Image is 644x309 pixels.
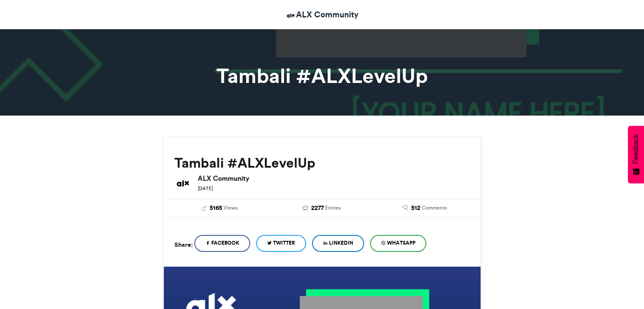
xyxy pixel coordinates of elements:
[285,8,359,21] a: ALX Community
[174,155,470,171] h2: Tambali #ALXLevelUp
[198,175,470,182] h6: ALX Community
[256,235,306,252] a: Twitter
[325,204,341,212] span: Entries
[387,239,415,247] span: WhatsApp
[210,204,222,213] span: 5165
[174,175,191,192] img: ALX Community
[311,204,324,213] span: 2277
[411,204,420,213] span: 512
[628,126,644,183] button: Feedback - Show survey
[211,239,239,247] span: Facebook
[329,239,353,247] span: LinkedIn
[174,239,193,250] h5: Share:
[380,204,470,213] a: 512 Comments
[422,204,447,212] span: Comments
[370,235,426,252] a: WhatsApp
[87,66,557,86] h1: Tambali #ALXLevelUp
[224,204,238,212] span: Views
[312,235,364,252] a: LinkedIn
[273,239,295,247] span: Twitter
[174,204,265,213] a: 5165 Views
[632,134,640,164] span: Feedback
[194,235,250,252] a: Facebook
[285,10,296,21] img: ALX Community
[198,185,213,191] small: [DATE]
[277,204,367,213] a: 2277 Entries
